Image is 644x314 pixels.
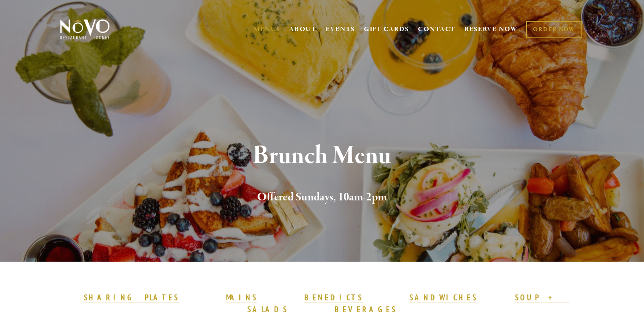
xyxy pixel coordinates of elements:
strong: SHARING PLATES [84,292,179,303]
a: MAINS [226,292,258,303]
a: MENUS [254,25,280,34]
a: ABOUT [289,25,317,34]
a: CONTACT [418,21,455,37]
a: RESERVE NOW [464,21,518,37]
strong: MAINS [226,292,258,303]
img: Novo Restaurant &amp; Lounge [58,19,112,40]
h1: Brunch Menu [74,142,570,170]
a: SANDWICHES [409,292,478,303]
a: ORDER NOW [526,21,582,38]
a: GIFT CARDS [364,21,409,37]
a: SHARING PLATES [84,292,179,303]
h2: Offered Sundays, 10am-2pm [74,188,570,206]
a: BENEDICTS [304,292,363,303]
strong: SANDWICHES [409,292,478,303]
strong: BENEDICTS [304,292,363,303]
a: EVENTS [326,25,355,34]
